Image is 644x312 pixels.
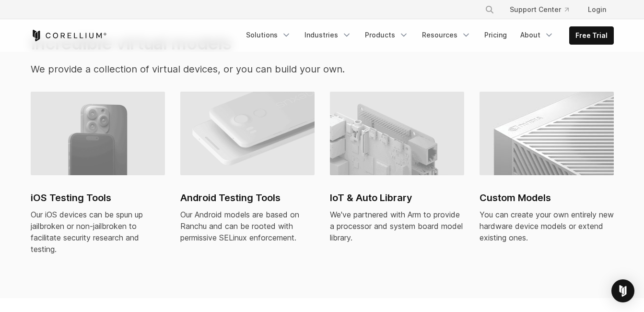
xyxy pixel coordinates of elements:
a: Custom Models Custom Models You can create your own entirely new hardware device models or extend... [480,92,614,255]
img: IoT & Auto Library [330,92,464,175]
a: Support Center [502,1,576,18]
img: Android virtual machine and devices [180,92,315,175]
h2: Android Testing Tools [180,191,315,205]
div: Navigation Menu [240,26,614,45]
a: iPhone virtual machine and devices iOS Testing Tools Our iOS devices can be spun up jailbroken or... [31,92,165,266]
button: Search [481,1,498,18]
a: Free Trial [570,27,613,44]
a: Android virtual machine and devices Android Testing Tools Our Android models are based on Ranchu ... [180,92,315,255]
img: iPhone virtual machine and devices [31,92,165,175]
a: Products [359,26,414,44]
div: You can create your own entirely new hardware device models or extend existing ones. [480,209,614,243]
div: Our iOS devices can be spun up jailbroken or non-jailbroken to facilitate security research and t... [31,209,165,255]
a: Login [580,1,614,18]
div: Our Android models are based on Ranchu and can be rooted with permissive SELinux enforcement. [180,209,315,243]
div: We've partnered with Arm to provide a processor and system board model library. [330,209,464,243]
h2: iOS Testing Tools [31,191,165,205]
a: About [515,26,560,44]
h2: Custom Models [480,191,614,205]
div: Open Intercom Messenger [611,279,634,302]
a: Resources [416,26,477,44]
a: Pricing [479,26,513,44]
div: Navigation Menu [473,1,614,18]
a: Solutions [240,26,297,44]
a: Industries [299,26,357,44]
p: We provide a collection of virtual devices, or you can build your own. [31,62,413,76]
a: IoT & Auto Library IoT & Auto Library We've partnered with Arm to provide a processor and system ... [330,92,464,255]
img: Custom Models [480,92,614,175]
h2: IoT & Auto Library [330,191,464,205]
a: Corellium Home [31,30,107,41]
